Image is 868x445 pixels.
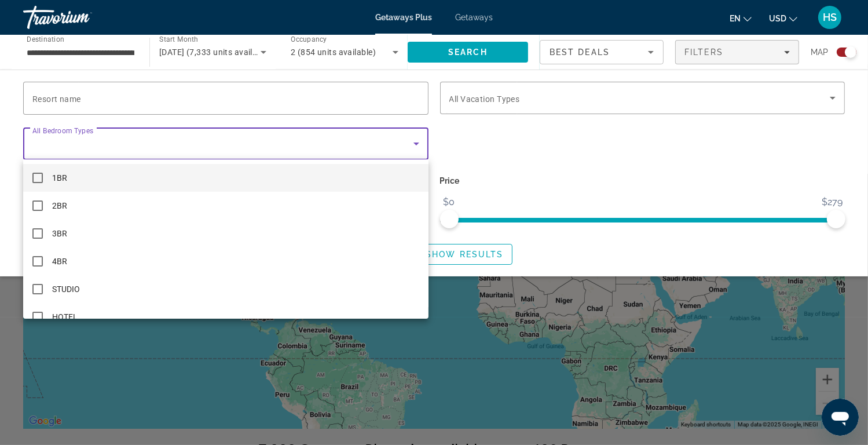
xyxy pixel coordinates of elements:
span: 3BR [52,227,67,240]
iframe: Button to launch messaging window [822,399,859,436]
span: 1BR [52,171,67,185]
span: 2BR [52,199,67,213]
span: STUDIO [52,282,80,296]
span: HOTEL [52,310,78,324]
span: 4BR [52,254,67,268]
